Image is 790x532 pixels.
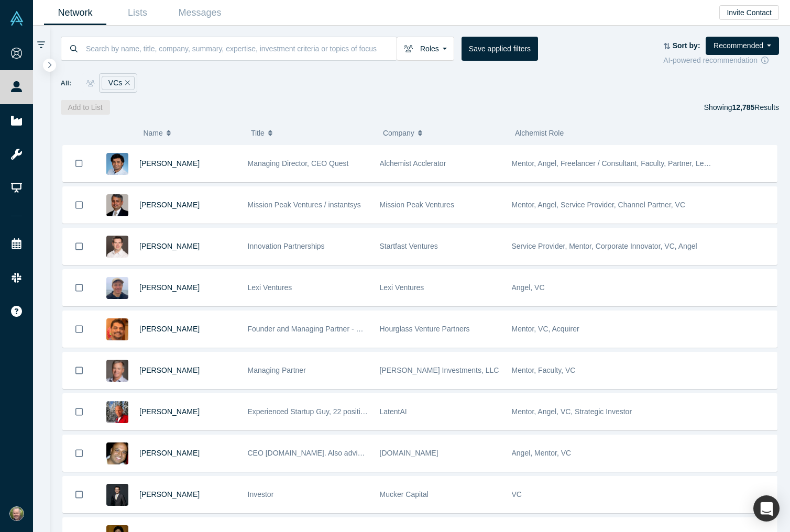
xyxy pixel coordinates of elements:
[248,325,446,333] span: Founder and Managing Partner - Hourglass Venture Partners
[719,5,779,20] button: Invite Contact
[139,159,200,168] a: [PERSON_NAME]
[248,449,577,457] span: CEO [DOMAIN_NAME]. Also advising and investing. Previously w/ Red Hat, Inktank, DreamHost, etc.
[139,325,200,333] a: [PERSON_NAME]
[512,490,522,498] span: VC
[106,318,128,340] img: Ravi Subramanian's Profile Image
[63,187,95,223] button: Bookmark
[248,366,306,374] span: Managing Partner
[380,490,429,498] span: Mucker Capital
[380,159,446,168] span: Alchemist Acclerator
[106,442,128,464] img: Ben Cherian's Profile Image
[63,145,95,182] button: Bookmark
[106,484,128,506] img: Jerry Chen's Profile Image
[139,490,200,498] a: [PERSON_NAME]
[61,100,110,115] button: Add to List
[9,11,24,26] img: Alchemist Vault Logo
[63,435,95,471] button: Bookmark
[512,325,579,333] span: Mentor, VC, Acquirer
[85,36,397,61] input: Search by name, title, company, summary, expertise, investment criteria or topics of focus
[106,401,128,423] img: Bruce Graham's Profile Image
[63,352,95,389] button: Bookmark
[139,366,200,374] a: [PERSON_NAME]
[106,153,128,175] img: Gnani Palanikumar's Profile Image
[380,325,470,333] span: Hourglass Venture Partners
[106,194,128,216] img: Vipin Chawla's Profile Image
[106,360,128,382] img: Steve King's Profile Image
[143,122,240,144] button: Name
[380,407,407,416] span: LatentAI
[380,242,438,250] span: Startfast Ventures
[515,129,564,137] span: Alchemist Role
[383,122,504,144] button: Company
[63,311,95,347] button: Bookmark
[106,277,128,299] img: Jonah Probell's Profile Image
[512,159,737,168] span: Mentor, Angel, Freelancer / Consultant, Faculty, Partner, Lecturer, VC
[512,449,572,457] span: Angel, Mentor, VC
[673,41,700,50] strong: Sort by:
[512,242,697,250] span: Service Provider, Mentor, Corporate Innovator, VC, Angel
[122,77,130,89] button: Remove Filter
[44,1,106,25] a: Network
[248,407,410,416] span: Experienced Startup Guy, 22 positive exits to date
[248,242,325,250] span: Innovation Partnerships
[380,283,424,292] span: Lexi Ventures
[63,228,95,264] button: Bookmark
[106,1,169,25] a: Lists
[139,242,200,250] a: [PERSON_NAME]
[106,236,128,258] img: Michael Thaney's Profile Image
[169,1,231,25] a: Messages
[248,201,361,209] span: Mission Peak Ventures / instantsys
[512,201,686,209] span: Mentor, Angel, Service Provider, Channel Partner, VC
[732,103,754,112] strong: 12,785
[383,122,414,144] span: Company
[380,449,438,457] span: [DOMAIN_NAME]
[139,283,200,292] a: [PERSON_NAME]
[663,55,779,66] div: AI-powered recommendation
[63,270,95,306] button: Bookmark
[143,122,162,144] span: Name
[102,76,135,90] div: VCs
[512,283,545,292] span: Angel, VC
[63,476,95,513] button: Bookmark
[248,283,292,292] span: Lexi Ventures
[397,37,454,61] button: Roles
[706,37,779,55] button: Recommended
[63,394,95,430] button: Bookmark
[251,122,265,144] span: Title
[512,366,576,374] span: Mentor, Faculty, VC
[251,122,372,144] button: Title
[139,449,200,457] a: [PERSON_NAME]
[61,78,72,88] span: All:
[462,37,538,61] button: Save applied filters
[248,490,274,498] span: Investor
[704,100,779,115] div: Showing
[248,159,349,168] span: Managing Director, CEO Quest
[9,506,24,521] img: David Canavan's Account
[139,201,200,209] a: [PERSON_NAME]
[380,366,499,374] span: [PERSON_NAME] Investments, LLC
[512,407,632,416] span: Mentor, Angel, VC, Strategic Investor
[380,201,454,209] span: Mission Peak Ventures
[139,407,200,416] a: [PERSON_NAME]
[732,103,779,112] span: Results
